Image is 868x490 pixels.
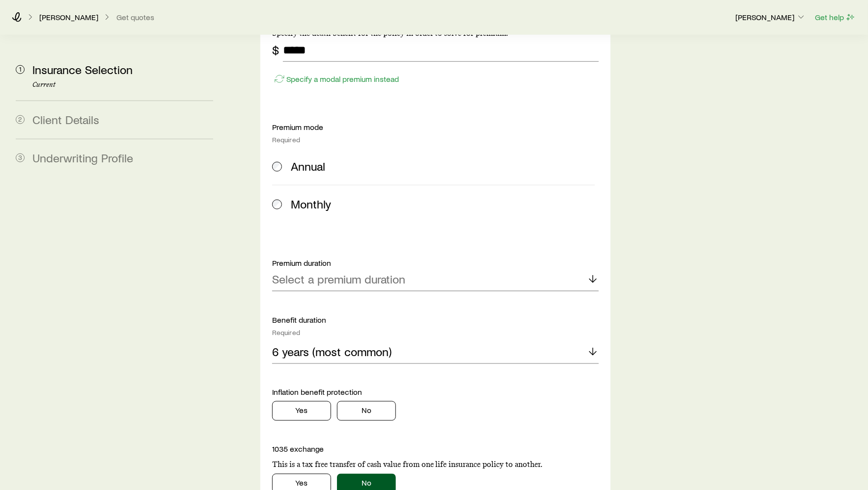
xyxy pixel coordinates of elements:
input: Annual [272,162,282,172]
span: Underwriting Profile [32,151,133,165]
p: This is a tax free transfer of cash value from one life insurance policy to another. [272,460,599,470]
button: Get quotes [116,13,155,22]
div: Required [272,136,599,144]
span: 3 [16,154,25,162]
button: Specify a modal premium instead [272,74,399,85]
span: Insurance Selection [32,62,133,77]
p: [PERSON_NAME] [735,12,806,22]
p: Benefit duration [272,315,599,325]
button: [PERSON_NAME] [735,12,807,24]
p: Select a premium duration [272,272,405,286]
button: Yes [272,401,331,421]
button: No [337,401,396,421]
p: Inflation benefit protection [272,387,599,397]
button: Get help [814,12,856,23]
p: Premium mode [272,122,599,132]
p: [PERSON_NAME] [39,12,98,22]
span: Monthly [291,197,331,211]
span: Client Details [32,112,99,127]
input: Monthly [272,200,282,209]
p: Premium duration [272,258,599,268]
span: 1 [16,65,25,74]
p: Specify a modal premium instead [286,74,399,84]
p: Current [32,81,213,89]
span: Annual [291,159,325,173]
span: 2 [16,115,25,124]
div: Required [272,329,599,336]
p: 6 years (most common) [272,345,392,359]
p: 1035 exchange [272,444,599,454]
div: $ [272,43,279,57]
